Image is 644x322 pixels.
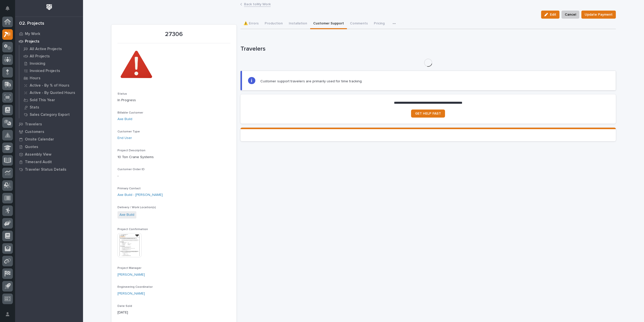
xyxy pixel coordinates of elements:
[25,152,51,157] p: Assembly View
[25,39,39,44] p: Projects
[244,1,271,7] a: Back toMy Work
[117,305,132,308] span: Date Sold
[286,19,310,29] button: Installation
[15,166,83,173] a: Traveler Status Details
[19,89,83,96] a: Active - By Quoted Hours
[117,285,153,289] span: Engineering Coordinator
[6,6,13,14] div: Notifications
[550,12,556,17] span: Edit
[117,173,230,179] p: -
[117,310,230,315] p: [DATE]
[19,45,83,52] a: All Active Projects
[541,11,559,19] button: Edit
[25,137,54,142] p: Onsite Calendar
[260,79,363,84] p: Customer support travelers are primarily used for time tracking.
[15,143,83,151] a: Quotes
[30,69,60,73] p: Invoiced Projects
[25,145,38,149] p: Quotes
[117,291,145,296] a: [PERSON_NAME]
[117,228,148,231] span: Project Confirmation
[117,98,230,103] p: In Progress
[19,82,83,89] a: Active - By % of Hours
[411,110,445,118] a: GET HELP FAST
[347,19,371,29] button: Comments
[25,160,52,164] p: Timecard Audit
[15,30,83,38] a: My Work
[117,111,143,114] span: Billable Customer
[310,19,347,29] button: Customer Support
[585,12,613,18] span: Update Payment
[25,32,40,36] p: My Work
[19,53,83,60] a: All Projects
[117,267,141,270] span: Project Manager
[119,212,134,218] a: Axe Build
[30,54,50,59] p: All Projects
[415,112,441,115] span: GET HELP FAST
[240,45,616,53] h1: Travelers
[19,111,83,118] a: Sales Category Export
[15,158,83,166] a: Timecard Audit
[117,31,230,38] p: 27306
[117,187,141,190] span: Primary Contact
[561,11,579,19] button: Cancel
[30,105,39,110] p: Stats
[30,98,55,102] p: Sold This Year
[117,135,132,141] a: End User
[240,19,262,29] button: ⚠️ Errors
[371,19,388,29] button: Pricing
[117,168,145,171] span: Customer Order ID
[117,192,163,198] a: Axe Build - [PERSON_NAME]
[30,83,69,88] p: Active - By % of Hours
[15,135,83,143] a: Onsite Calendar
[117,92,127,95] span: Status
[19,60,83,67] a: Invoicing
[117,46,155,84] img: sGCMgDGd8zLlw1UK1F94gETK9IndgiCks-DG1UxLbt0
[15,38,83,45] a: Projects
[19,75,83,82] a: Hours
[30,47,62,51] p: All Active Projects
[117,155,230,160] p: 10 Ton Crane Systems
[15,128,83,135] a: Customers
[25,122,42,127] p: Travelers
[19,21,44,26] div: 02. Projects
[117,206,156,209] span: Delivery / Work Location(s)
[30,91,75,95] p: Active - By Quoted Hours
[19,104,83,111] a: Stats
[2,3,13,14] button: Notifications
[30,61,45,66] p: Invoicing
[30,76,41,81] p: Hours
[117,272,145,277] a: [PERSON_NAME]
[30,113,70,117] p: Sales Category Export
[262,19,286,29] button: Production
[25,167,66,172] p: Traveler Status Details
[117,130,140,133] span: Customer Type
[19,96,83,103] a: Sold This Year
[19,67,83,74] a: Invoiced Projects
[565,12,576,18] span: Cancel
[15,120,83,128] a: Travelers
[25,130,44,134] p: Customers
[581,11,616,19] button: Update Payment
[117,117,132,122] a: Axe Build
[45,3,54,12] img: Workspace Logo
[15,151,83,158] a: Assembly View
[117,149,145,152] span: Project Description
